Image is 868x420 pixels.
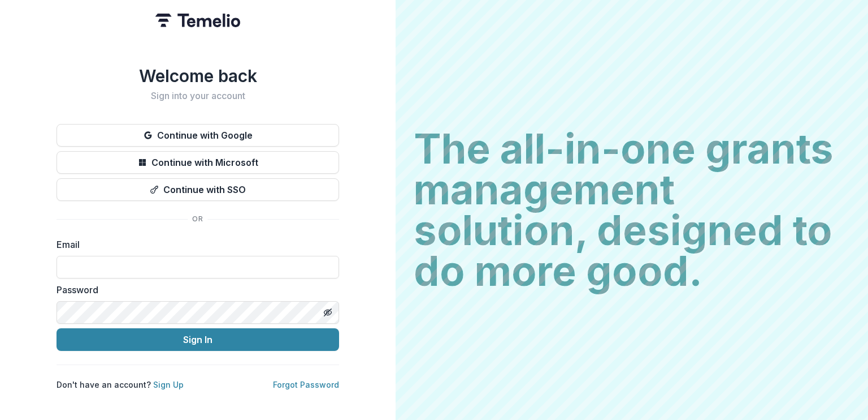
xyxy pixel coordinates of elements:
a: Forgot Password [273,380,339,389]
h1: Welcome back [57,66,339,86]
img: Temelio [155,14,240,27]
button: Toggle password visibility [319,303,337,322]
label: Password [57,283,332,297]
button: Sign In [57,328,339,351]
button: Continue with SSO [57,178,339,201]
a: Sign Up [153,380,184,389]
p: Don't have an account? [57,379,184,391]
button: Continue with Microsoft [57,151,339,174]
h2: Sign into your account [57,91,339,101]
label: Email [57,238,332,251]
button: Continue with Google [57,124,339,147]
